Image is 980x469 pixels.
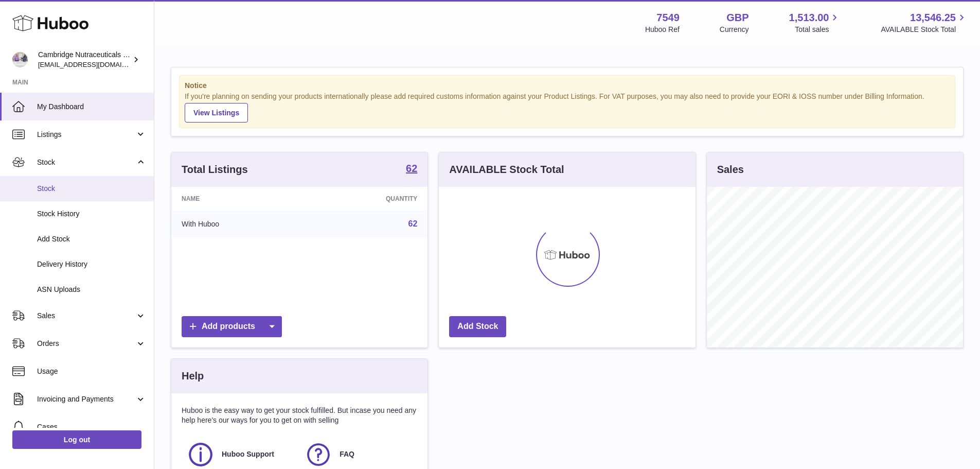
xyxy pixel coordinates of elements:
[37,367,146,376] span: Usage
[37,209,146,219] span: Stock History
[182,369,204,383] h3: Help
[12,430,141,449] a: Log out
[37,285,146,294] span: ASN Uploads
[789,11,829,25] span: 1,513.00
[37,158,135,167] span: Stock
[37,339,135,349] span: Orders
[12,52,28,67] img: qvc@camnutra.com
[717,163,744,177] h3: Sales
[182,406,417,425] p: Huboo is the easy way to get your stock fulfilled. But incase you need any help here's our ways f...
[37,184,146,194] span: Stock
[185,103,248,123] a: View Listings
[305,441,412,468] a: FAQ
[881,25,968,34] span: AVAILABLE Stock Total
[406,163,417,176] a: 62
[449,316,506,337] a: Add Stock
[449,163,564,177] h3: AVAILABLE Stock Total
[185,81,950,91] strong: Notice
[37,394,135,404] span: Invoicing and Payments
[182,316,282,337] a: Add products
[340,449,354,459] span: FAQ
[881,11,968,34] a: 13,546.25 AVAILABLE Stock Total
[37,234,146,244] span: Add Stock
[37,102,146,112] span: My Dashboard
[185,92,950,123] div: If you're planning on sending your products internationally please add required customs informati...
[37,311,135,321] span: Sales
[171,211,307,237] td: With Huboo
[37,422,146,432] span: Cases
[795,25,841,34] span: Total sales
[182,163,248,177] h3: Total Listings
[187,441,294,468] a: Huboo Support
[408,219,418,228] a: 62
[37,259,146,269] span: Delivery History
[38,60,151,68] span: [EMAIL_ADDRESS][DOMAIN_NAME]
[222,449,274,459] span: Huboo Support
[720,25,749,34] div: Currency
[910,11,956,25] span: 13,546.25
[171,187,307,211] th: Name
[789,11,841,34] a: 1,513.00 Total sales
[645,25,680,34] div: Huboo Ref
[307,187,427,211] th: Quantity
[37,130,135,140] span: Listings
[406,163,417,173] strong: 62
[656,11,680,25] strong: 7549
[38,50,131,70] div: Cambridge Nutraceuticals Ltd
[726,11,749,25] strong: GBP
